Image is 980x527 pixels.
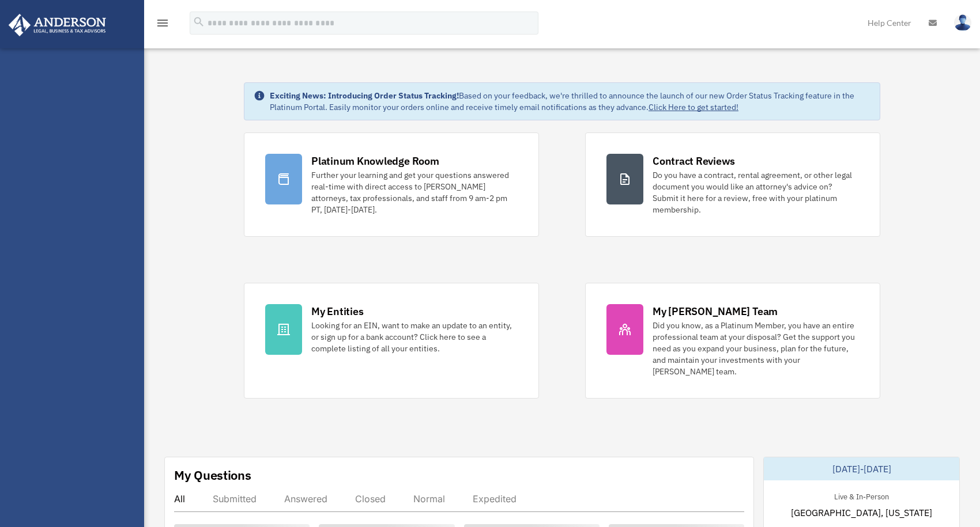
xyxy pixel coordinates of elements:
[311,169,518,215] div: Further your learning and get your questions answered real-time with direct access to [PERSON_NAM...
[174,467,251,484] div: My Questions
[284,493,327,505] div: Answered
[355,493,386,505] div: Closed
[954,14,971,31] img: User Pic
[244,132,539,237] a: Platinum Knowledge Room Further your learning and get your questions answered real-time with dire...
[270,90,459,101] strong: Exciting News: Introducing Order Status Tracking!
[585,132,880,237] a: Contract Reviews Do you have a contract, rental agreement, or other legal document you would like...
[653,320,859,377] div: Did you know, as a Platinum Member, you have an entire professional team at your disposal? Get th...
[791,506,932,520] span: [GEOGRAPHIC_DATA], [US_STATE]
[649,102,738,112] a: Click Here to get started!
[193,16,205,28] i: search
[156,20,169,30] a: menu
[413,493,445,505] div: Normal
[653,154,735,168] div: Contract Reviews
[585,283,880,399] a: My [PERSON_NAME] Team Did you know, as a Platinum Member, you have an entire professional team at...
[764,457,959,480] div: [DATE]-[DATE]
[311,304,363,319] div: My Entities
[473,493,517,505] div: Expedited
[174,493,185,505] div: All
[213,493,257,505] div: Submitted
[653,169,859,215] div: Do you have a contract, rental agreement, or other legal document you would like an attorney's ad...
[270,90,870,113] div: Based on your feedback, we're thrilled to announce the launch of our new Order Status Tracking fe...
[653,304,778,319] div: My [PERSON_NAME] Team
[311,154,439,168] div: Platinum Knowledge Room
[825,490,898,502] div: Live & In-Person
[5,14,110,36] img: Anderson Advisors Platinum Portal
[311,320,518,354] div: Looking for an EIN, want to make an update to an entity, or sign up for a bank account? Click her...
[244,283,539,399] a: My Entities Looking for an EIN, want to make an update to an entity, or sign up for a bank accoun...
[156,16,169,30] i: menu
